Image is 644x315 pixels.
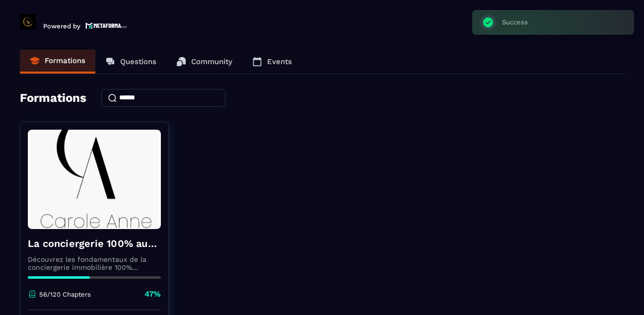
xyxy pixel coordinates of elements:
a: Community [166,50,242,74]
img: formation-background [28,130,161,229]
img: logo-branding [20,14,36,30]
p: Powered by [43,22,80,30]
p: Formations [45,56,85,65]
h4: La conciergerie 100% automatisée [28,236,161,250]
p: Community [191,57,232,66]
a: Questions [95,50,166,74]
img: logo [85,21,127,30]
h4: Formations [20,91,86,105]
a: Events [242,50,302,74]
p: Questions [120,57,156,66]
p: Découvrez les fondamentaux de la conciergerie immobilière 100% automatisée. Cette formation est c... [28,255,161,271]
p: 56/120 Chapters [39,291,91,298]
a: Formations [20,50,95,74]
p: Events [267,57,292,66]
p: 47% [144,289,161,300]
